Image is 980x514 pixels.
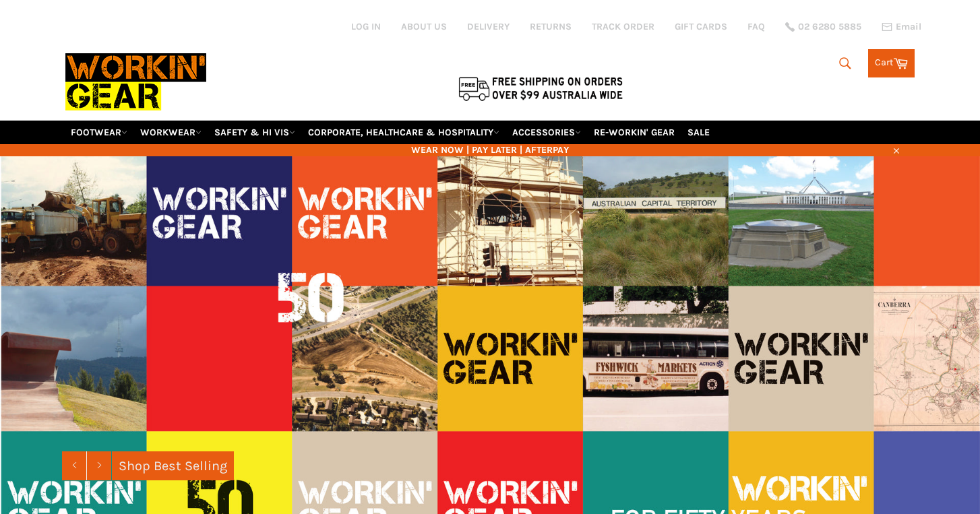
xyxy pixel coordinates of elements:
[588,121,680,144] a: RE-WORKIN' GEAR
[507,121,586,144] a: ACCESSORIES
[65,143,915,156] span: WEAR NOW | PAY LATER | AFTERPAY
[467,20,510,33] a: DELIVERY
[675,20,727,33] a: GIFT CARDS
[65,121,133,144] a: FOOTWEAR
[65,44,206,120] img: Workin Gear leaders in Workwear, Safety Boots, PPE, Uniforms. Australia's No.1 in Workwear
[882,22,921,32] a: Email
[682,121,715,144] a: SALE
[592,20,654,33] a: TRACK ORDER
[896,22,921,32] span: Email
[209,121,301,144] a: SAFETY & HI VIS
[798,22,861,32] span: 02 6280 5885
[747,20,765,33] a: FAQ
[112,451,234,480] a: Shop Best Selling
[401,20,447,33] a: ABOUT US
[785,22,861,32] a: 02 6280 5885
[135,121,207,144] a: WORKWEAR
[456,74,625,102] img: Flat $9.95 shipping Australia wide
[868,49,915,77] a: Cart
[303,121,505,144] a: CORPORATE, HEALTHCARE & HOSPITALITY
[351,21,381,32] a: Log in
[530,20,572,33] a: RETURNS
